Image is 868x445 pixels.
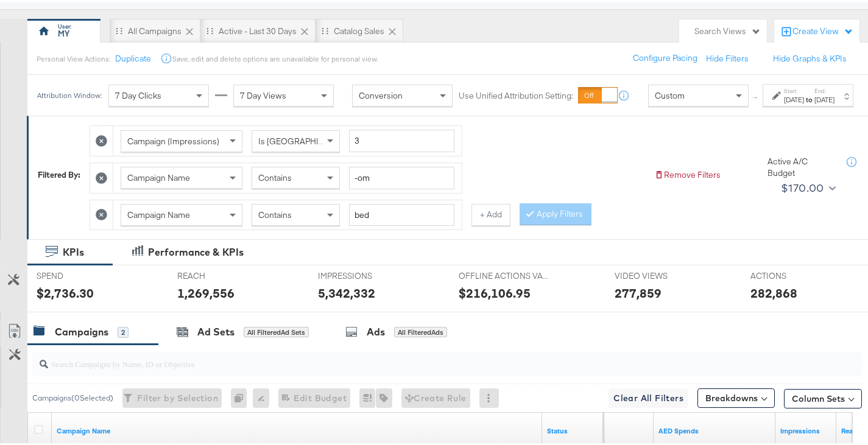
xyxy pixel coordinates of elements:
[115,88,161,99] span: 7 Day Clicks
[781,177,824,195] div: $170.00
[37,52,110,61] div: Personal View Actions:
[359,88,403,99] span: Conversion
[773,51,847,62] button: Hide Graphs & KPIs
[694,23,761,35] div: Search Views
[127,170,190,181] span: Campaign Name
[349,201,454,224] input: Enter a search term
[547,424,598,433] a: Shows the current state of your Ad Campaign.
[654,167,721,178] button: Remove Filters
[32,390,113,401] div: Campaigns ( 0 Selected)
[197,323,235,337] div: Ad Sets
[459,88,573,99] label: Use Unified Attribution Setting:
[804,93,814,102] strong: to
[697,386,775,405] button: Breakdowns
[784,93,804,102] div: [DATE]
[58,26,69,37] div: MY
[706,51,749,62] button: Hide Filters
[244,324,309,335] div: All Filtered Ad Sets
[814,85,834,93] label: End:
[177,282,235,300] div: 1,269,556
[784,387,862,406] button: Column Sets
[459,268,550,279] span: OFFLINE ACTIONS VALUE
[367,323,385,337] div: Ads
[459,282,531,300] div: $216,106.95
[57,424,537,433] a: Your campaign name.
[750,268,842,279] span: ACTIONS
[206,25,213,32] div: Drag to reorder tab
[655,88,685,99] span: Custom
[177,268,269,279] span: REACH
[394,324,447,335] div: All Filtered Ads
[750,93,761,97] span: ↑
[38,167,80,178] div: Filtered By:
[750,282,797,300] div: 282,868
[48,345,788,368] input: Search Campaigns by Name, ID or Objective
[258,207,292,218] span: Contains
[148,243,244,257] div: Performance & KPIs
[127,133,219,144] span: Campaign (Impressions)
[615,282,662,300] div: 277,859
[37,268,128,279] span: SPEND
[219,23,297,35] div: Active - Last 30 Days
[118,324,129,335] div: 2
[240,88,286,99] span: 7 Day Views
[613,388,683,404] span: Clear All Filters
[349,164,454,187] input: Enter a search term
[37,89,102,97] div: Attribution Window:
[258,133,351,144] span: Is [GEOGRAPHIC_DATA]
[318,282,375,300] div: 5,342,332
[471,201,510,223] button: + Add
[767,153,834,176] div: Active A/C Budget
[349,127,454,150] input: Enter a number
[792,23,853,35] div: Create View
[231,386,253,405] div: 0
[780,424,831,433] a: The number of times your ad was served. On mobile apps an ad is counted as served the first time ...
[55,323,108,337] div: Campaigns
[609,386,688,405] button: Clear All Filters
[784,85,804,93] label: Start:
[63,243,84,257] div: KPIs
[128,23,182,35] div: All Campaigns
[615,268,706,279] span: VIDEO VIEWS
[624,45,706,67] button: Configure Pacing
[658,424,771,433] a: 3.6725
[318,268,409,279] span: IMPRESSIONS
[37,282,94,300] div: $2,736.30
[127,207,190,218] span: Campaign Name
[814,93,834,102] div: [DATE]
[776,176,838,195] button: $170.00
[116,25,122,32] div: Drag to reorder tab
[322,25,328,32] div: Drag to reorder tab
[115,51,151,62] button: Duplicate
[334,23,384,35] div: Catalog Sales
[172,52,378,61] div: Save, edit and delete options are unavailable for personal view.
[258,170,292,181] span: Contains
